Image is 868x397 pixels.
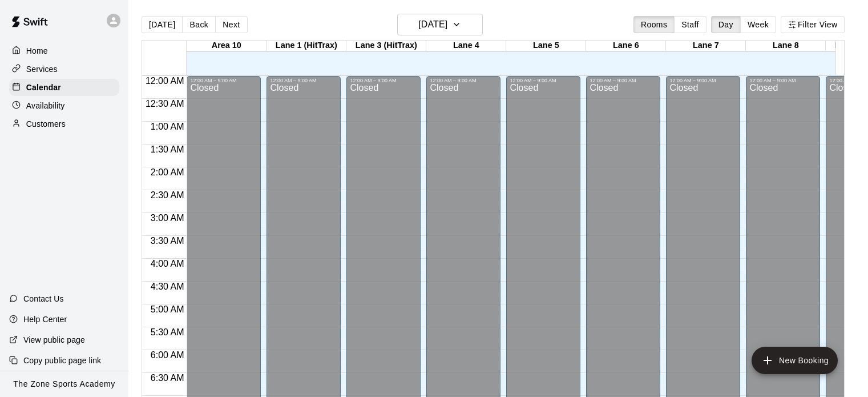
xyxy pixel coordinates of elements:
[9,115,119,133] a: Customers
[148,213,187,223] span: 3:00 AM
[23,334,85,346] p: View public page
[187,41,267,51] div: Area 10
[148,327,187,337] span: 5:30 AM
[148,190,187,200] span: 2:30 AM
[26,100,65,111] p: Availability
[148,145,187,154] span: 1:30 AM
[346,41,426,51] div: Lane 3 (HitTrax)
[633,16,675,33] button: Rooms
[749,78,817,83] div: 12:00 AM – 9:00 AM
[26,82,61,93] p: Calendar
[418,17,447,33] h6: [DATE]
[148,350,187,360] span: 6:00 AM
[270,78,337,83] div: 12:00 AM – 9:00 AM
[148,236,187,246] span: 3:30 AM
[148,304,187,314] span: 5:00 AM
[674,16,706,33] button: Staff
[9,97,119,114] a: Availability
[9,61,119,78] a: Services
[148,167,187,177] span: 2:00 AM
[397,14,483,35] button: [DATE]
[9,79,119,96] a: Calendar
[148,282,187,291] span: 4:30 AM
[23,293,64,304] p: Contact Us
[148,259,187,268] span: 4:00 AM
[143,99,187,109] span: 12:30 AM
[143,76,187,86] span: 12:00 AM
[666,41,746,51] div: Lane 7
[350,78,417,83] div: 12:00 AM – 9:00 AM
[26,118,66,130] p: Customers
[740,16,776,33] button: Week
[781,16,845,33] button: Filter View
[182,16,216,33] button: Back
[426,41,506,51] div: Lane 4
[9,42,119,59] a: Home
[148,122,187,131] span: 1:00 AM
[752,347,838,374] button: add
[23,355,101,366] p: Copy public page link
[148,373,187,383] span: 6:30 AM
[590,78,657,83] div: 12:00 AM – 9:00 AM
[267,41,346,51] div: Lane 1 (HitTrax)
[26,63,58,75] p: Services
[506,41,586,51] div: Lane 5
[142,16,183,33] button: [DATE]
[669,78,737,83] div: 12:00 AM – 9:00 AM
[215,16,247,33] button: Next
[26,45,48,57] p: Home
[746,41,826,51] div: Lane 8
[13,378,115,390] p: The Zone Sports Academy
[586,41,666,51] div: Lane 6
[190,78,257,83] div: 12:00 AM – 9:00 AM
[711,16,741,33] button: Day
[510,78,577,83] div: 12:00 AM – 9:00 AM
[430,78,497,83] div: 12:00 AM – 9:00 AM
[23,314,67,325] p: Help Center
